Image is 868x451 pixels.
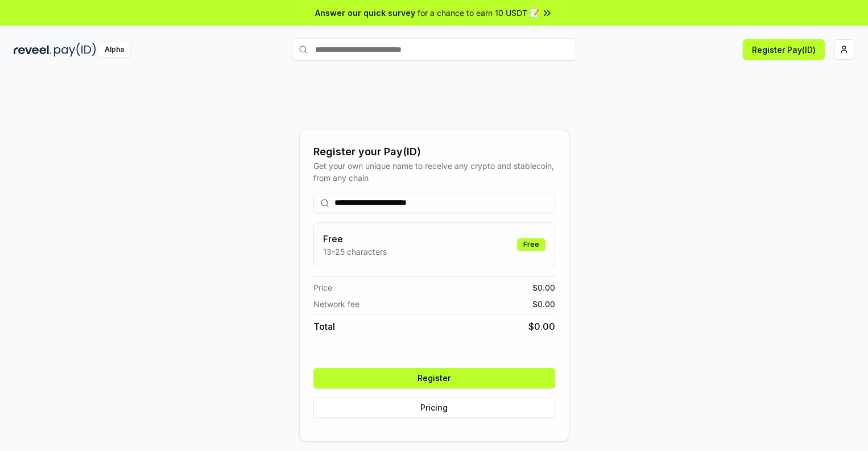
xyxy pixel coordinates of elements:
[323,246,387,258] p: 13-25 characters
[418,7,539,19] span: for a chance to earn 10 USDT 📝
[313,298,359,310] span: Network fee
[98,43,130,57] div: Alpha
[313,368,555,388] button: Register
[54,43,96,57] img: pay_id
[313,144,555,160] div: Register your Pay(ID)
[315,7,415,19] span: Answer our quick survey
[313,282,332,293] span: Price
[313,398,555,418] button: Pricing
[532,282,555,293] span: $ 0.00
[532,298,555,310] span: $ 0.00
[14,43,52,57] img: reveel_dark
[323,232,387,246] h3: Free
[517,238,545,251] div: Free
[528,320,555,333] span: $ 0.00
[313,160,555,184] div: Get your own unique name to receive any crypto and stablecoin, from any chain
[313,320,335,333] span: Total
[743,39,825,60] button: Register Pay(ID)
